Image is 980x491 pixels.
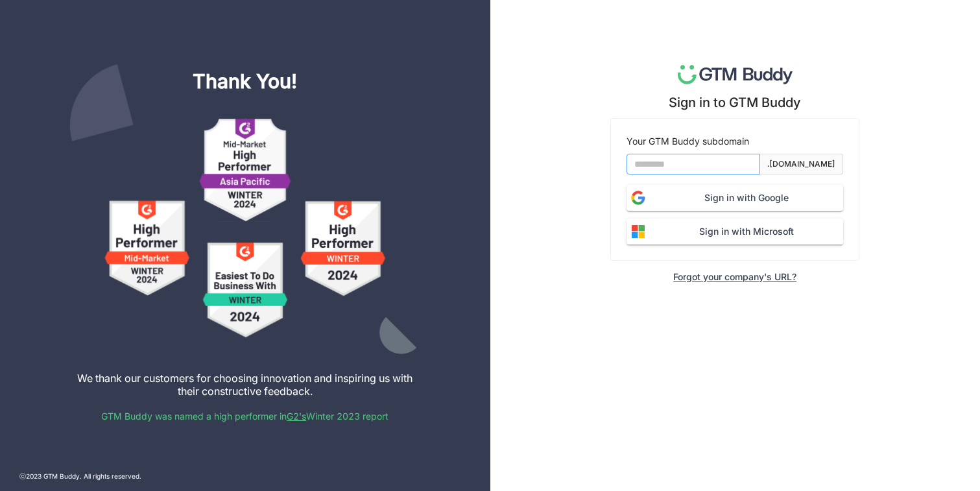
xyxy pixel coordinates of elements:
div: Your GTM Buddy subdomain [627,134,843,149]
div: Forgot your company's URL? [673,271,796,282]
div: Sign in to GTM Buddy [669,95,801,110]
button: Sign in with Google [627,185,843,211]
a: G2's [287,411,306,422]
div: .[DOMAIN_NAME] [767,158,835,171]
button: Sign in with Microsoft [627,219,843,245]
img: logo [678,65,793,84]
